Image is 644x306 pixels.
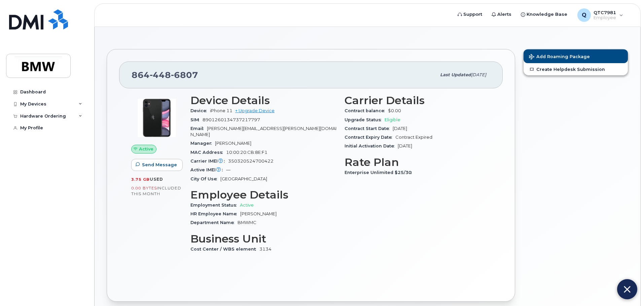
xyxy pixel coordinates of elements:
[132,70,198,80] span: 864
[259,247,272,252] span: 3134
[150,177,163,182] span: used
[524,49,628,63] button: Add Roaming Package
[385,117,400,122] span: Eligible
[524,63,628,75] a: Create Helpdesk Submission
[240,203,254,208] span: Active
[240,211,277,216] span: [PERSON_NAME]
[190,150,226,155] span: MAC Address
[190,94,336,106] h3: Device Details
[150,70,171,80] span: 448
[345,126,393,131] span: Contract Start Date
[190,126,336,137] span: [PERSON_NAME][EMAIL_ADDRESS][PERSON_NAME][DOMAIN_NAME]
[190,176,220,181] span: City Of Use
[203,117,260,122] span: 8901260134737217797
[131,159,183,171] button: Send Message
[624,284,631,295] img: Close chat
[190,189,336,201] h3: Employee Details
[345,108,388,113] span: Contract balance
[345,135,395,140] span: Contract Expiry Date
[142,162,177,168] span: Send Message
[190,108,210,113] span: Device
[345,170,415,175] span: Enterprise Unlimited $25/30
[345,94,491,106] h3: Carrier Details
[190,117,203,122] span: SIM
[190,247,259,252] span: Cost Center / WBS element
[190,233,336,245] h3: Business Unit
[228,159,274,164] span: 350320524700422
[220,176,267,181] span: [GEOGRAPHIC_DATA]
[393,126,407,131] span: [DATE]
[190,167,226,172] span: Active IMEI
[388,108,401,113] span: $0.00
[190,126,207,131] span: Email
[131,186,157,190] span: 0.00 Bytes
[137,98,177,138] img: iPhone_11.jpg
[345,117,385,122] span: Upgrade Status
[506,101,641,303] iframe: Five9 LiveChat
[345,143,398,148] span: Initial Activation Date
[210,108,232,113] span: iPhone 11
[190,159,228,164] span: Carrier IMEI
[190,141,215,146] span: Manager
[440,72,471,77] span: Last updated
[171,70,198,80] span: 6807
[190,211,240,216] span: HR Employee Name
[131,177,150,182] span: 3.75 GB
[345,156,491,168] h3: Rate Plan
[139,146,153,152] span: Active
[529,54,590,60] span: Add Roaming Package
[398,143,412,148] span: [DATE]
[238,220,256,225] span: BMWMC
[190,203,240,208] span: Employment Status
[226,150,267,155] span: 10:00:20:CB:8E:F1
[190,220,238,225] span: Department Name
[395,135,432,140] span: Contract Expired
[215,141,251,146] span: [PERSON_NAME]
[471,72,486,77] span: [DATE]
[226,167,230,172] span: —
[235,108,275,113] a: + Upgrade Device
